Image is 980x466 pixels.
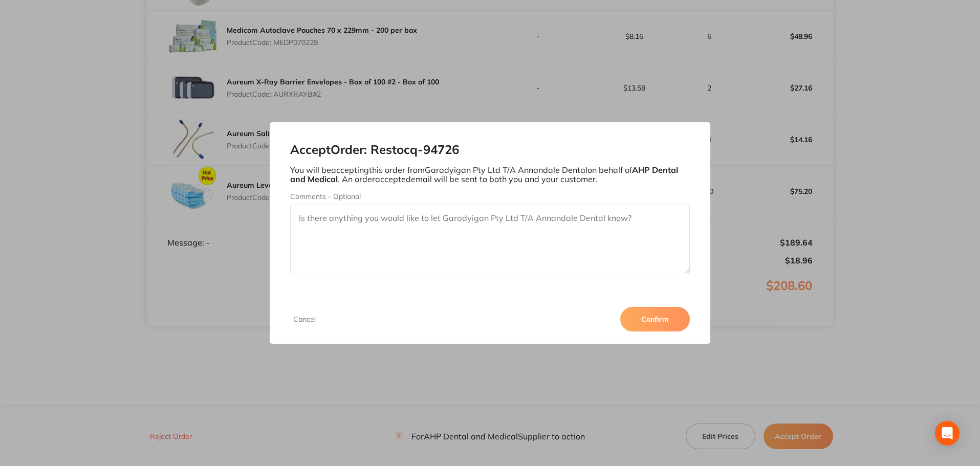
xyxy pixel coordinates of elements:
[290,315,319,324] button: Cancel
[290,165,690,184] p: You will be accepting this order from Garadyigan Pty Ltd T/A Annandale Dental on behalf of . An o...
[290,192,690,201] label: Comments - Optional
[935,421,960,446] div: Open Intercom Messenger
[290,165,678,184] b: AHP Dental and Medical
[620,307,690,331] button: Confirm
[290,143,690,157] h2: Accept Order: Restocq- 94726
